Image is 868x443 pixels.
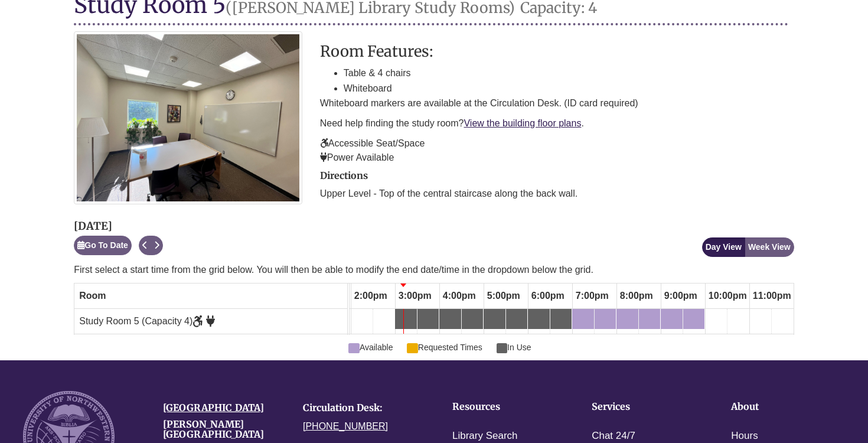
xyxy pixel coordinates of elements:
[572,309,594,329] a: 7:00pm Monday, October 6, 2025 - Study Room 5 - Available
[320,96,794,110] p: Whiteboard markers are available at the Circulation Desk. (ID card required)
[303,403,425,413] h4: Circulation Desk:
[344,66,794,81] li: Table & 4 chairs
[74,236,132,255] button: Go To Date
[683,309,704,329] a: 9:30pm Monday, October 6, 2025 - Study Room 5 - Available
[320,136,794,165] p: Accessible Seat/Space Power Available
[396,286,435,306] span: 3:00pm
[395,309,417,329] a: 3:00pm Monday, October 6, 2025 - Study Room 5 - In Use
[484,309,505,329] a: 5:00pm Monday, October 6, 2025 - Study Room 5 - In Use
[320,43,794,164] div: description
[706,286,750,306] span: 10:00pm
[702,237,745,257] button: Day View
[351,286,390,306] span: 2:00pm
[320,187,794,201] p: Upper Level - Top of the central staircase along the back wall.
[484,286,523,306] span: 5:00pm
[595,309,616,329] a: 7:30pm Monday, October 6, 2025 - Study Room 5 - Available
[440,286,479,306] span: 4:00pm
[79,316,215,326] span: Study Room 5 (Capacity 4)
[303,421,388,431] a: [PHONE_NUMBER]
[320,43,794,60] h3: Room Features:
[407,341,482,354] span: Requested Times
[616,309,638,329] a: 8:00pm Monday, October 6, 2025 - Study Room 5 - Available
[417,309,439,329] a: 3:30pm Monday, October 6, 2025 - Study Room 5 - In Use
[79,291,106,301] span: Room
[550,309,572,329] a: 6:30pm Monday, October 6, 2025 - Study Room 5 - In Use
[439,309,461,329] a: 4:00pm Monday, October 6, 2025 - Study Room 5 - In Use
[74,263,794,277] p: First select a start time from the grid below. You will then be able to modify the end date/time ...
[163,419,285,440] h4: [PERSON_NAME][GEOGRAPHIC_DATA]
[750,286,794,306] span: 11:00pm
[617,286,656,306] span: 8:00pm
[344,81,794,96] li: Whiteboard
[745,237,794,257] button: Week View
[151,236,163,255] button: Next
[74,220,163,232] h2: [DATE]
[74,31,302,204] img: Study Room 5
[639,309,660,329] a: 8:30pm Monday, October 6, 2025 - Study Room 5 - Available
[497,341,531,354] span: In Use
[462,309,483,329] a: 4:30pm Monday, October 6, 2025 - Study Room 5 - In Use
[320,116,794,131] p: Need help finding the study room? .
[528,286,567,306] span: 6:00pm
[528,309,550,329] a: 6:00pm Monday, October 6, 2025 - Study Room 5 - In Use
[592,402,694,412] h4: Services
[163,402,264,413] a: [GEOGRAPHIC_DATA]
[320,171,794,201] div: directions
[452,402,555,412] h4: Resources
[573,286,612,306] span: 7:00pm
[661,286,700,306] span: 9:00pm
[320,171,794,181] h2: Directions
[661,309,683,329] a: 9:00pm Monday, October 6, 2025 - Study Room 5 - Available
[731,402,834,412] h4: About
[139,236,151,255] button: Previous
[506,309,527,329] a: 5:30pm Monday, October 6, 2025 - Study Room 5 - In Use
[348,341,393,354] span: Available
[464,118,581,128] a: View the building floor plans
